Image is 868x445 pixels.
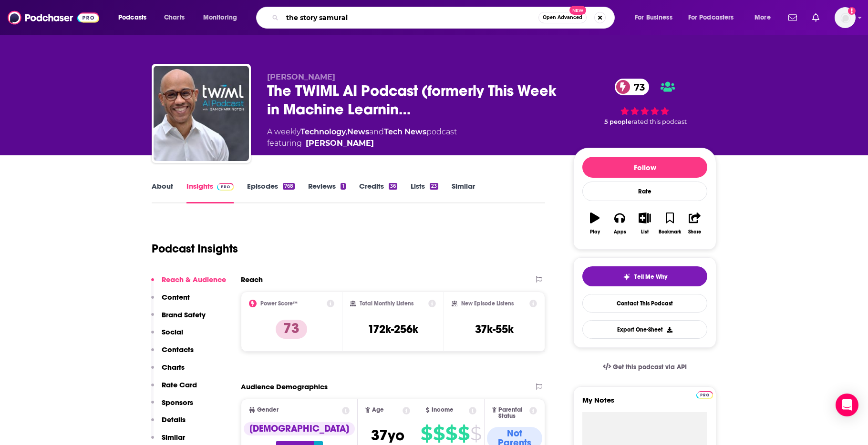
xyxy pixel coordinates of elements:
[276,320,307,339] p: 73
[835,7,856,28] span: Logged in as kindrieri
[836,394,858,416] div: Open Intercom Messenger
[582,320,707,339] button: Export One-Sheet
[430,183,438,190] div: 23
[628,10,684,25] button: open menu
[162,275,226,284] p: Reach & Audience
[624,79,650,95] span: 73
[154,66,249,161] img: The TWIML AI Podcast (formerly This Week in Machine Learning & Artificial Intelligence)
[186,182,234,203] a: InsightsPodchaser Pro
[118,11,146,24] span: Podcasts
[475,322,514,336] h3: 37k-55k
[595,355,694,379] a: Get this podcast via API
[445,426,457,441] span: $
[151,275,226,293] button: Reach & Audience
[634,273,667,281] span: Tell Me Why
[614,229,626,235] div: Apps
[372,407,384,413] span: Age
[267,72,335,81] span: [PERSON_NAME]
[347,127,369,136] a: News
[267,138,457,149] span: featuring
[538,12,587,23] button: Open AdvancedNew
[682,206,707,241] button: Share
[8,9,99,27] img: Podchaser - Follow, Share and Rate Podcasts
[582,206,607,241] button: Play
[368,322,418,336] h3: 172k-256k
[217,183,234,191] img: Podchaser Pro
[688,11,734,24] span: For Podcasters
[659,229,681,235] div: Bookmark
[582,395,707,412] label: My Notes
[308,182,345,203] a: Reviews1
[267,126,457,149] div: A weekly podcast
[244,422,355,435] div: [DEMOGRAPHIC_DATA]
[151,398,193,415] button: Sponsors
[498,407,527,419] span: Parental Status
[112,10,159,25] button: open menu
[623,273,630,281] img: tell me why sparkle
[696,391,713,399] img: Podchaser Pro
[688,229,701,235] div: Share
[241,275,263,284] h2: Reach
[241,382,328,391] h2: Audience Demographics
[162,398,193,407] p: Sponsors
[247,182,295,203] a: Episodes768
[162,345,194,354] p: Contacts
[582,266,707,286] button: tell me why sparkleTell Me Why
[203,11,237,24] span: Monitoring
[421,426,432,441] span: $
[162,363,185,372] p: Charts
[260,300,298,307] h2: Power Score™
[164,11,185,24] span: Charts
[162,433,185,442] p: Similar
[682,10,748,25] button: open menu
[785,10,801,26] a: Show notifications dropdown
[604,118,631,125] span: 5 people
[582,182,707,201] div: Rate
[282,10,538,25] input: Search podcasts, credits, & more...
[359,182,397,203] a: Credits36
[461,300,514,307] h2: New Episode Listens
[360,300,413,307] h2: Total Monthly Listens
[590,229,600,235] div: Play
[162,293,190,302] p: Content
[582,294,707,313] a: Contact This Podcast
[151,415,186,433] button: Details
[152,182,173,203] a: About
[152,242,238,256] h1: Podcast Insights
[470,426,481,441] span: $
[257,407,279,413] span: Gender
[582,157,707,178] button: Follow
[162,310,206,319] p: Brand Safety
[151,345,194,363] button: Contacts
[641,229,649,235] div: List
[300,127,346,136] a: Technology
[458,426,469,441] span: $
[835,7,856,28] img: User Profile
[411,182,438,203] a: Lists23
[569,6,587,15] span: New
[573,72,716,132] div: 73 5 peoplerated this podcast
[306,138,374,149] a: Sam Charrington
[151,310,206,328] button: Brand Safety
[162,327,183,336] p: Social
[613,363,687,371] span: Get this podcast via API
[151,380,197,398] button: Rate Card
[346,127,347,136] span: ,
[432,407,454,413] span: Income
[754,11,771,24] span: More
[615,79,650,95] a: 73
[151,363,185,380] button: Charts
[162,415,186,424] p: Details
[848,7,856,15] svg: Add a profile image
[162,380,197,389] p: Rate Card
[433,426,444,441] span: $
[371,426,404,445] span: 37 yo
[635,11,672,24] span: For Business
[657,206,682,241] button: Bookmark
[632,206,657,241] button: List
[452,182,475,203] a: Similar
[341,183,345,190] div: 1
[384,127,426,136] a: Tech News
